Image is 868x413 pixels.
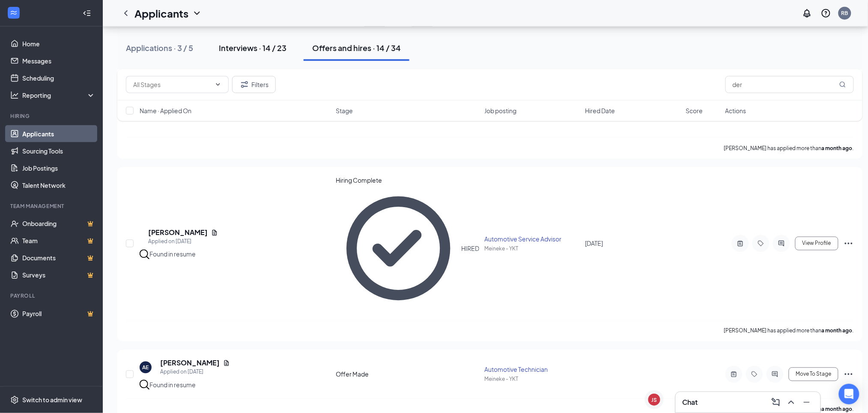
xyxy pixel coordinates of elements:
div: Hiring Complete [336,176,480,184]
p: [PERSON_NAME] has applied more than . [724,327,854,335]
svg: Tag [749,371,760,378]
svg: ChevronLeft [121,8,131,18]
p: [PERSON_NAME] has applied more than . [724,145,854,152]
span: Job posting [484,106,516,115]
span: Name · Applied On [140,106,191,115]
div: Payroll [10,292,94,300]
a: Talent Network [22,177,95,194]
button: Filter Filters [232,76,276,93]
svg: ActiveChat [776,240,787,247]
span: Move To Stage [796,371,831,377]
div: Team Management [10,202,94,210]
a: PayrollCrown [22,305,95,323]
a: DocumentsCrown [22,250,95,267]
h1: Applicants [134,6,188,21]
svg: Document [211,229,218,236]
svg: ActiveChat [770,371,780,378]
h5: [PERSON_NAME] [160,359,220,368]
svg: ChevronUp [786,397,796,407]
a: OnboardingCrown [22,215,95,232]
input: All Stages [133,80,211,89]
svg: Ellipses [844,238,854,249]
svg: WorkstreamLogo [9,9,18,17]
div: AE [143,364,149,371]
svg: Filter [239,79,250,90]
div: HIRED [461,244,479,253]
svg: ActiveNote [729,371,739,378]
button: ComposeMessage [769,395,783,409]
span: Actions [725,106,746,115]
a: Messages [22,52,95,69]
a: TeamCrown [22,232,95,250]
a: Job Postings [22,160,95,177]
a: Applicants [22,125,95,142]
b: a month ago [822,406,853,413]
span: [DATE] [585,240,603,247]
svg: CheckmarkCircle [336,186,461,311]
a: Scheduling [22,69,95,87]
h3: Chat [683,398,698,407]
div: Open Intercom Messenger [839,384,859,404]
span: View Profile [802,241,831,247]
div: JS [652,396,657,404]
button: ChevronUp [784,395,798,409]
div: Automotive Technician [484,365,580,374]
img: search.bf7aa3482b7795d4f01b.svg [140,250,149,259]
input: Search in offers and hires [725,76,854,93]
div: Hiring [10,112,94,120]
svg: MagnifyingGlass [839,81,846,88]
img: search.bf7aa3482b7795d4f01b.svg [140,380,149,390]
div: Meineke - YKT [484,245,580,253]
b: a month ago [822,145,853,151]
h5: [PERSON_NAME] [148,228,208,238]
svg: ChevronDown [192,8,202,18]
svg: Notifications [802,8,812,18]
svg: Document [223,360,230,367]
svg: QuestionInfo [821,8,831,18]
b: a month ago [822,328,853,334]
svg: ComposeMessage [771,397,781,407]
svg: Tag [756,240,766,247]
svg: ActiveNote [735,240,746,247]
div: Reporting [22,91,96,99]
a: Sourcing Tools [22,142,95,160]
div: Applied on [DATE] [148,238,218,246]
div: Automotive Service Advisor [484,235,580,244]
div: Interviews · 14 / 23 [219,42,286,53]
svg: ChevronDown [215,81,221,88]
div: Applications · 3 / 5 [126,42,193,53]
svg: Ellipses [844,369,854,380]
div: Offers and hires · 14 / 34 [312,42,401,53]
div: Found in resume [149,381,196,389]
span: Hired Date [585,106,615,115]
button: View Profile [795,237,838,250]
svg: Settings [10,396,19,404]
svg: Analysis [10,91,19,99]
button: Minimize [800,395,814,409]
div: Applied on [DATE] [160,368,230,377]
div: Offer Made [336,370,480,379]
div: Meineke - YKT [484,376,580,383]
a: Home [22,35,95,52]
svg: Collapse [83,9,91,18]
div: RB [841,9,848,17]
div: Found in resume [149,250,196,259]
div: Switch to admin view [22,396,82,404]
span: Stage [336,106,353,115]
button: Move To Stage [789,368,838,381]
svg: Minimize [802,397,812,407]
span: Score [686,106,703,115]
a: SurveysCrown [22,267,95,284]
